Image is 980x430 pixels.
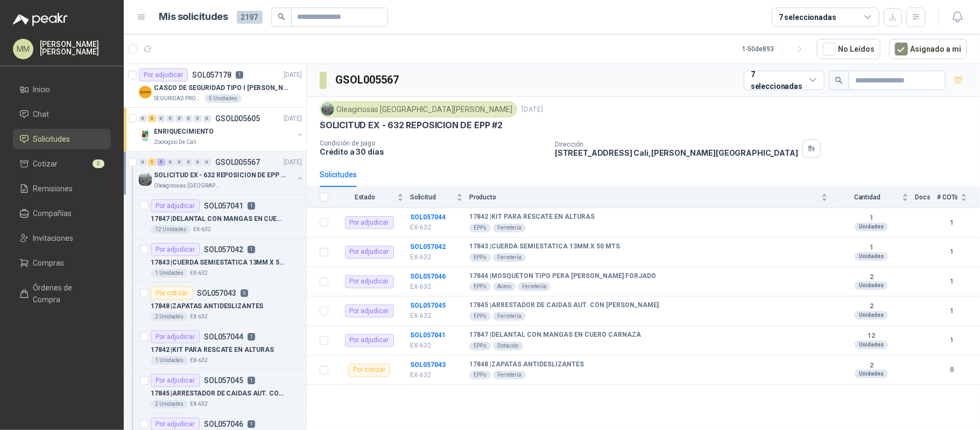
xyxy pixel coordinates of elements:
[13,129,111,149] a: Solicitudes
[834,244,908,252] b: 1
[410,223,463,233] p: EX-632
[834,302,908,311] b: 2
[855,370,888,378] div: Unidades
[469,242,620,251] b: 17843 | CUERDA SEMIESTATICA 13MM X 50 MTS
[154,83,288,93] p: CASCO DE SEGURIDAD TIPO I [PERSON_NAME]
[834,214,908,223] b: 1
[335,193,395,201] span: Estado
[33,183,73,195] span: Remisiones
[410,311,463,321] p: EX-632
[151,199,200,212] div: Por adjudicar
[124,370,306,413] a: Por adjudicarSOL057045117845 |ARRESTADOR DE CAIDAS AUT. CON [PERSON_NAME]2 UnidadesEX-632
[915,187,937,208] th: Docs
[493,282,516,291] div: Acero
[194,158,202,166] div: 0
[248,377,255,384] p: 1
[284,114,302,124] p: [DATE]
[215,158,260,166] p: GSOL005567
[139,112,304,147] a: 0 5 0 0 0 0 0 0 GSOL005605[DATE] Company LogoENRIQUECIMIENTOZoologico De Cali
[166,115,174,122] div: 0
[190,356,208,365] p: EX-632
[33,133,70,145] span: Solicitudes
[190,313,208,321] p: EX-632
[469,224,491,232] div: EPPs
[855,341,888,349] div: Unidades
[151,243,200,256] div: Por adjudicar
[151,356,188,365] div: 1 Unidades
[40,40,111,56] p: [PERSON_NAME] [PERSON_NAME]
[139,173,152,186] img: Company Logo
[521,105,543,115] p: [DATE]
[855,281,888,290] div: Unidades
[335,187,410,208] th: Estado
[33,207,72,219] span: Compañías
[410,302,446,309] a: SOL057045
[248,202,255,210] p: 1
[518,282,551,291] div: Ferretería
[410,361,446,369] a: SOL057043
[154,170,288,181] p: SOLICITUD EX - 632 REPOSICION DE EPP #2
[469,371,491,379] div: EPPs
[322,103,334,115] img: Company Logo
[320,120,503,131] p: SOLICITUD EX - 632 REPOSICION DE EPP #2
[493,312,526,321] div: Ferretería
[937,247,967,257] b: 1
[166,158,174,166] div: 0
[248,420,255,428] p: 1
[151,389,285,399] p: 17845 | ARRESTADOR DE CAIDAS AUT. CON [PERSON_NAME]
[410,213,446,221] a: SOL057044
[469,213,595,221] b: 17842 | KIT PARA RESCATE EN ALTURAS
[855,223,888,231] div: Unidades
[151,258,285,268] p: 17843 | CUERDA SEMIESTATICA 13MM X 50 MTS
[335,72,400,88] h3: GSOL005567
[33,282,101,306] span: Órdenes de Compra
[345,304,394,317] div: Por adjudicar
[345,246,394,259] div: Por adjudicar
[937,365,967,375] b: 0
[148,158,156,166] div: 1
[124,239,306,282] a: Por adjudicarSOL057042117843 |CUERDA SEMIESTATICA 13MM X 50 MTS1 UnidadesEX-632
[139,68,188,81] div: Por adjudicar
[13,278,111,310] a: Órdenes de Compra
[410,282,463,292] p: EX-632
[13,203,111,224] a: Compañías
[151,400,188,408] div: 2 Unidades
[204,246,243,253] p: SOL057042
[241,289,248,297] p: 0
[469,193,819,201] span: Producto
[215,115,260,122] p: GSOL005605
[555,148,798,157] p: [STREET_ADDRESS] Cali , [PERSON_NAME][GEOGRAPHIC_DATA]
[33,257,65,269] span: Compras
[410,370,463,380] p: EX-632
[817,39,880,59] button: No Leídos
[410,331,446,339] b: SOL057041
[33,84,51,95] span: Inicio
[237,11,263,24] span: 2197
[248,246,255,253] p: 1
[151,374,200,387] div: Por adjudicar
[410,273,446,280] a: SOL057046
[469,282,491,291] div: EPPs
[410,341,463,351] p: EX-632
[151,225,191,234] div: 12 Unidades
[93,159,104,168] span: 5
[175,115,184,122] div: 0
[834,193,900,201] span: Cantidad
[13,178,111,199] a: Remisiones
[139,156,304,190] a: 0 1 5 0 0 0 0 0 GSOL005567[DATE] Company LogoSOLICITUD EX - 632 REPOSICION DE EPP #2Oleaginosas [...
[33,158,58,170] span: Cotizar
[154,127,214,137] p: ENRIQUECIMIENTO
[937,218,967,228] b: 1
[151,345,274,355] p: 17842 | KIT PARA RESCATE EN ALTURAS
[159,9,228,25] h1: Mis solicitudes
[236,71,243,79] p: 1
[345,275,394,288] div: Por adjudicar
[204,420,243,428] p: SOL057046
[124,282,306,326] a: Por cotizarSOL057043017848 |ZAPATAS ANTIDESLIZANTES2 UnidadesEX-632
[779,11,836,23] div: 7 seleccionadas
[469,272,656,281] b: 17844 | MOSQUETON TIPO PERA [PERSON_NAME] FORJADO
[148,115,156,122] div: 5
